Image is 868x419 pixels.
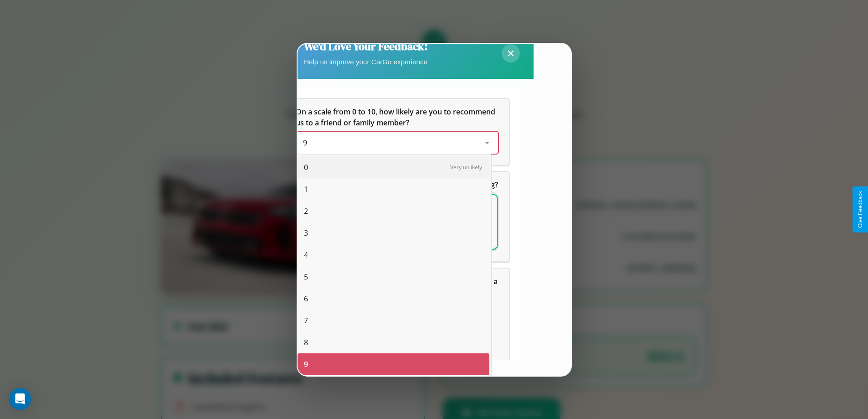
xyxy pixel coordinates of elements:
h5: On a scale from 0 to 10, how likely are you to recommend us to a friend or family member? [296,106,498,128]
div: 2 [298,200,489,222]
span: What can we do to make your experience more satisfying? [296,180,498,190]
div: 1 [298,178,489,200]
div: 10 [298,375,489,397]
div: 3 [298,222,489,244]
div: 0 [298,156,489,178]
div: On a scale from 0 to 10, how likely are you to recommend us to a friend or family member? [285,99,509,165]
span: Very unlikely [450,163,482,171]
span: Which of the following features do you value the most in a vehicle? [296,276,499,297]
h2: We'd Love Your Feedback! [304,39,428,54]
div: 4 [298,244,489,266]
span: 2 [304,206,308,217]
span: 4 [304,249,308,260]
span: 9 [303,138,307,148]
span: 3 [304,228,308,238]
div: 9 [298,353,489,375]
span: 6 [304,293,308,304]
div: 8 [298,331,489,353]
span: 0 [304,162,308,173]
div: 7 [298,310,489,331]
div: Give Feedback [857,191,863,228]
p: Help us improve your CarGo experience [304,56,428,68]
div: Open Intercom Messenger [9,388,31,410]
span: 5 [304,271,308,282]
div: On a scale from 0 to 10, how likely are you to recommend us to a friend or family member? [296,132,498,154]
span: On a scale from 0 to 10, how likely are you to recommend us to a friend or family member? [296,107,497,128]
span: 8 [304,337,308,348]
span: 7 [304,315,308,326]
div: 5 [298,266,489,288]
div: 6 [298,288,489,310]
span: 1 [304,184,308,195]
span: 9 [304,359,308,370]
